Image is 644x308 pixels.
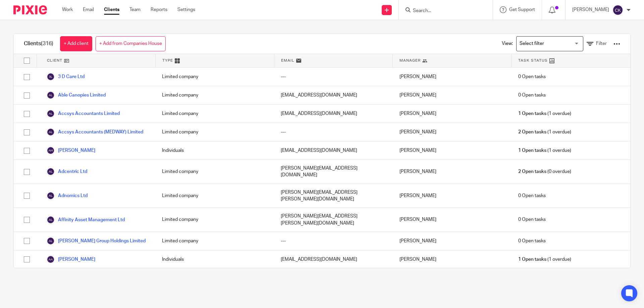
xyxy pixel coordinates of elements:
img: svg%3E [47,216,55,224]
span: Manager [399,58,421,63]
a: Able Canopies Limited [47,91,106,99]
span: (316) [41,41,53,46]
div: --- [274,123,393,141]
div: [PERSON_NAME] [393,250,512,268]
input: Select all [20,54,33,67]
img: svg%3E [47,168,55,176]
div: [PERSON_NAME][EMAIL_ADDRESS][DOMAIN_NAME] [274,160,393,184]
span: Email [281,58,294,63]
div: [PERSON_NAME][EMAIL_ADDRESS][PERSON_NAME][DOMAIN_NAME] [274,184,393,208]
div: --- [274,68,393,86]
div: Limited company [155,68,274,86]
div: Limited company [155,232,274,250]
a: Work [62,6,73,13]
div: [PERSON_NAME] [393,105,512,123]
span: (1 overdue) [518,129,571,135]
a: Affinity Asset Management Ltd [47,216,125,224]
div: [PERSON_NAME] [393,86,512,104]
span: (0 overdue) [518,168,571,175]
a: + Add client [60,36,92,51]
div: View: [492,34,620,54]
p: [PERSON_NAME] [572,6,609,13]
a: 3 D Care Ltd [47,73,85,81]
div: [PERSON_NAME] [393,184,512,208]
div: [PERSON_NAME] [393,232,512,250]
span: 1 Open tasks [518,110,546,117]
a: Adcentric Ltd [47,168,87,176]
input: Search for option [517,38,579,50]
span: Client [47,58,62,63]
span: 0 Open tasks [518,92,546,99]
div: Search for option [516,36,583,51]
img: svg%3E [47,237,55,245]
img: svg%3E [47,255,55,263]
span: Task Status [518,58,548,63]
div: [PERSON_NAME] [393,160,512,184]
a: Accsys Accountants Limited [47,110,120,118]
a: Email [83,6,94,13]
img: svg%3E [47,110,55,118]
div: Limited company [155,160,274,184]
img: svg%3E [47,128,55,136]
span: (1 overdue) [518,110,571,117]
span: 2 Open tasks [518,168,546,175]
span: (1 overdue) [518,256,571,263]
span: (1 overdue) [518,147,571,154]
span: 1 Open tasks [518,256,546,263]
div: [PERSON_NAME] [393,68,512,86]
div: Limited company [155,208,274,232]
div: [PERSON_NAME][EMAIL_ADDRESS][PERSON_NAME][DOMAIN_NAME] [274,208,393,232]
div: [EMAIL_ADDRESS][DOMAIN_NAME] [274,86,393,104]
div: [PERSON_NAME] [393,208,512,232]
div: Individuals [155,141,274,160]
img: svg%3E [47,146,55,155]
div: [EMAIL_ADDRESS][DOMAIN_NAME] [274,141,393,160]
div: [PERSON_NAME] [393,141,512,160]
a: [PERSON_NAME] Group Holdings Limited [47,237,146,245]
a: Settings [177,6,195,13]
div: Individuals [155,250,274,268]
span: 0 Open tasks [518,216,546,223]
span: Type [162,58,173,63]
input: Search [412,8,473,14]
a: Clients [104,6,119,13]
div: --- [274,232,393,250]
span: 0 Open tasks [518,238,546,244]
div: [EMAIL_ADDRESS][DOMAIN_NAME] [274,105,393,123]
img: svg%3E [47,192,55,200]
div: Limited company [155,105,274,123]
img: svg%3E [612,5,623,15]
a: Reports [151,6,167,13]
h1: Clients [24,40,53,47]
div: Limited company [155,86,274,104]
span: Get Support [509,7,535,12]
div: Limited company [155,184,274,208]
div: [EMAIL_ADDRESS][DOMAIN_NAME] [274,250,393,268]
span: 2 Open tasks [518,129,546,135]
span: Filter [596,41,607,46]
a: [PERSON_NAME] [47,146,95,155]
span: 1 Open tasks [518,147,546,154]
div: [PERSON_NAME] [393,123,512,141]
a: Adnomics Ltd [47,192,88,200]
a: + Add from Companies House [96,36,166,51]
span: 0 Open tasks [518,192,546,199]
a: Accsys Accountants (MEDWAY) Limited [47,128,143,136]
span: 0 Open tasks [518,73,546,80]
div: Limited company [155,123,274,141]
a: [PERSON_NAME] [47,255,95,263]
img: svg%3E [47,73,55,81]
img: svg%3E [47,91,55,99]
img: Pixie [13,5,47,14]
a: Team [129,6,141,13]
